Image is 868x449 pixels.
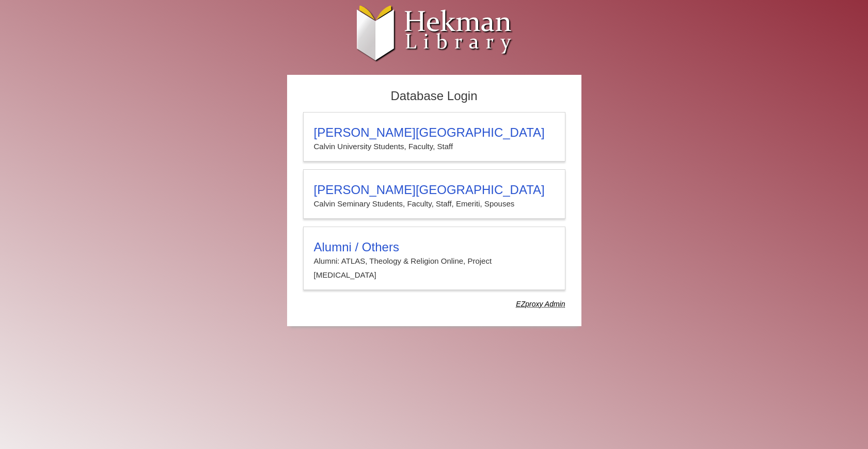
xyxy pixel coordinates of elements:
p: Calvin Seminary Students, Faculty, Staff, Emeriti, Spouses [314,197,555,211]
summary: Alumni / OthersAlumni: ATLAS, Theology & Religion Online, Project [MEDICAL_DATA] [314,240,555,282]
a: [PERSON_NAME][GEOGRAPHIC_DATA]Calvin Seminary Students, Faculty, Staff, Emeriti, Spouses [303,169,565,219]
p: Alumni: ATLAS, Theology & Religion Online, Project [MEDICAL_DATA] [314,254,555,282]
h3: [PERSON_NAME][GEOGRAPHIC_DATA] [314,125,555,140]
h2: Database Login [298,86,571,107]
a: [PERSON_NAME][GEOGRAPHIC_DATA]Calvin University Students, Faculty, Staff [303,112,565,162]
dfn: Use Alumni login [516,300,565,308]
h3: Alumni / Others [314,240,555,254]
h3: [PERSON_NAME][GEOGRAPHIC_DATA] [314,183,555,197]
p: Calvin University Students, Faculty, Staff [314,140,555,153]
